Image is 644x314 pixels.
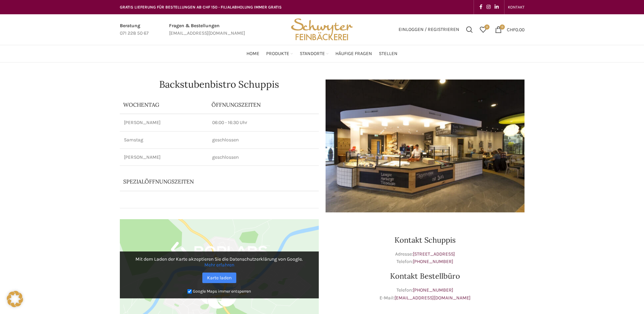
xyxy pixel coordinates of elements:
span: Standorte [300,51,325,57]
p: geschlossen [212,154,315,161]
p: Telefon: E-Mail: [326,286,525,302]
p: [PERSON_NAME] [124,154,204,161]
p: Samstag [124,137,204,143]
h3: Kontakt Bestellbüro [326,272,525,280]
div: Secondary navigation [504,0,528,14]
a: Häufige Fragen [335,47,372,60]
p: Spezialöffnungszeiten [123,178,282,185]
span: KONTAKT [508,5,525,10]
span: 0 [500,24,505,30]
a: Suchen [463,23,476,36]
span: GRATIS LIEFERUNG FÜR BESTELLUNGEN AB CHF 150 - FILIALABHOLUNG IMMER GRATIS [120,5,282,10]
span: Stellen [379,51,398,57]
a: Instagram social link [484,2,493,12]
a: Linkedin social link [493,2,501,12]
span: 0 [484,24,490,30]
a: 0 CHF0.00 [492,23,528,36]
span: Häufige Fragen [335,51,372,57]
small: Google Maps immer entsperren [193,289,251,294]
span: Home [246,51,259,57]
p: ÖFFNUNGSZEITEN [211,101,315,108]
a: Infobox link [120,22,149,37]
a: Einloggen / Registrieren [395,23,463,36]
p: 06:00 - 16:30 Uhr [212,119,315,126]
span: Einloggen / Registrieren [399,27,459,32]
input: Google Maps immer entsperren [187,289,192,294]
span: CHF [507,27,515,32]
p: [PERSON_NAME] [124,119,204,126]
a: [EMAIL_ADDRESS][DOMAIN_NAME] [394,295,471,301]
a: [STREET_ADDRESS] [413,251,455,257]
a: 0 [476,23,490,36]
a: Produkte [266,47,293,60]
div: Meine Wunschliste [476,23,490,36]
a: KONTAKT [508,0,525,14]
a: Stellen [379,47,398,60]
a: Facebook social link [477,2,484,12]
a: [PHONE_NUMBER] [413,259,453,264]
p: geschlossen [212,137,315,143]
h1: Backstubenbistro Schuppis [120,80,319,89]
bdi: 0.00 [507,27,525,32]
p: Adresse: Telefon: [326,250,525,266]
a: Karte laden [202,273,236,283]
span: Produkte [266,51,289,57]
a: Home [246,47,259,60]
p: Mit dem Laden der Karte akzeptieren Sie die Datenschutzerklärung von Google. [125,256,314,268]
a: Mehr erfahren [204,262,234,268]
img: Bäckerei Schwyter [289,14,355,45]
a: Standorte [300,47,329,60]
h3: Kontakt Schuppis [326,236,525,244]
div: Main navigation [116,47,528,60]
a: Site logo [289,26,355,32]
p: Wochentag [123,101,205,108]
a: Infobox link [169,22,245,37]
a: [PHONE_NUMBER] [413,287,453,293]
